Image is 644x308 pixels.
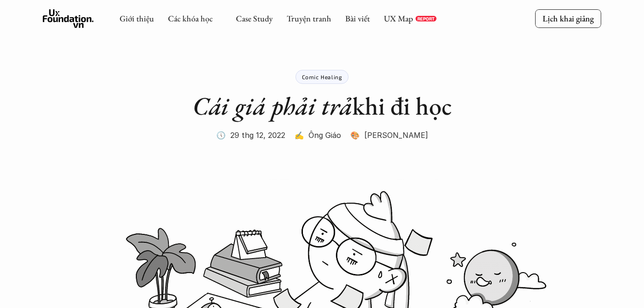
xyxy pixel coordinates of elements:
a: Bài viết [345,13,370,24]
a: Lịch khai giảng [535,9,601,27]
p: 🕔 29 thg 12, 2022 [216,128,285,142]
p: Lịch khai giảng [543,13,594,24]
em: Cái giá phải trả [193,89,352,122]
h1: khi đi học [193,91,452,121]
a: Truyện tranh [287,13,331,24]
a: Các khóa học [168,13,213,24]
a: UX Map [384,13,413,24]
p: Comic Healing [302,74,342,80]
p: 🎨 [PERSON_NAME] [350,128,428,142]
p: ✍️ Ông Giáo [295,128,341,142]
p: REPORT [417,16,435,21]
a: Giới thiệu [120,13,154,24]
a: Case Study [236,13,273,24]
